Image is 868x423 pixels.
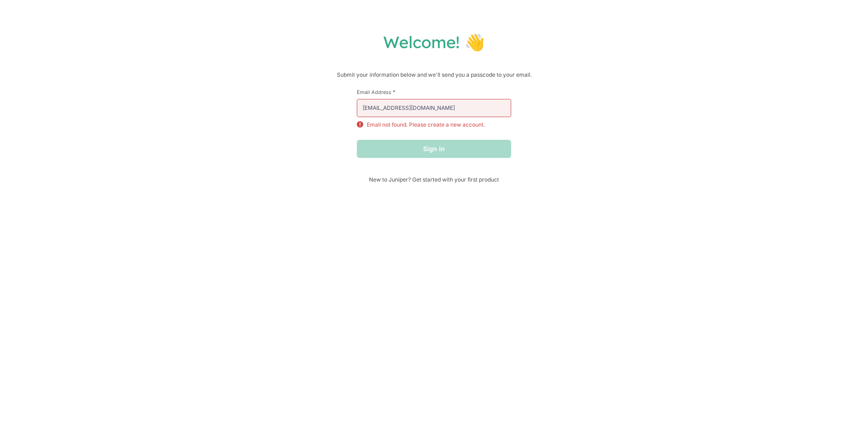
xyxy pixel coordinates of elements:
p: Submit your information below and we'll send you a passcode to your email. [9,70,859,79]
label: Email Address [357,89,511,95]
h1: Welcome! 👋 [9,32,859,52]
span: This field is required. [393,89,395,95]
input: email@example.com [357,99,511,117]
p: Email not found. Please create a new account. [367,121,485,129]
span: New to Juniper? Get started with your first product [357,176,511,183]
